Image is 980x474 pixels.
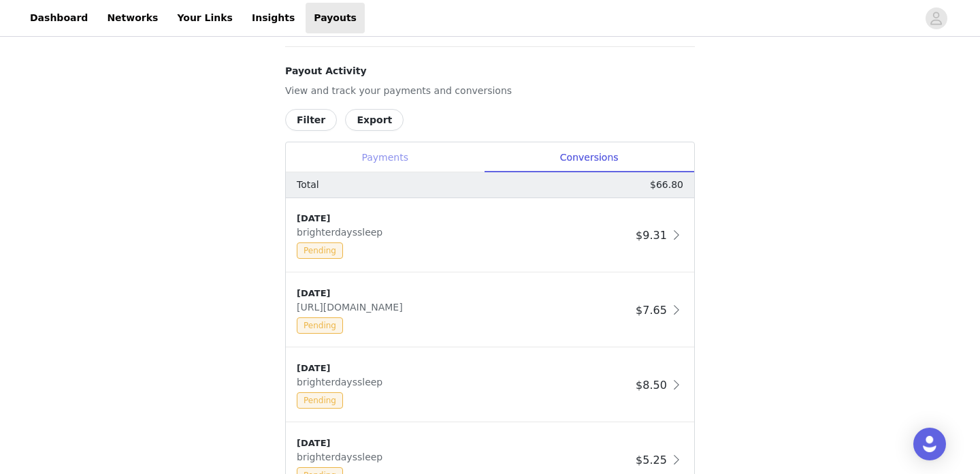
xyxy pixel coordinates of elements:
div: Open Intercom Messenger [913,428,946,460]
p: $66.80 [650,178,683,192]
div: [DATE] [297,287,630,300]
p: View and track your payments and conversions [285,84,695,98]
span: $5.25 [636,454,667,467]
div: clickable-list-item [286,348,694,423]
span: Pending [297,317,343,334]
div: [DATE] [297,437,630,450]
a: Networks [99,3,166,33]
div: [DATE] [297,212,630,225]
button: Filter [285,109,337,131]
div: [DATE] [297,362,630,375]
a: Dashboard [22,3,96,33]
span: brighterdayssleep [297,452,388,462]
a: Insights [244,3,303,33]
a: Your Links [169,3,241,33]
h4: Payout Activity [285,64,695,78]
span: $8.50 [636,379,667,392]
span: Pending [297,242,343,259]
div: clickable-list-item [286,198,694,273]
span: brighterdayssleep [297,227,388,238]
span: $7.65 [636,304,667,317]
button: Export [345,109,404,131]
div: clickable-list-item [286,273,694,348]
span: brighterdayssleep [297,377,388,388]
div: avatar [930,7,943,29]
div: Payments [286,142,484,173]
p: Total [297,178,319,192]
span: Pending [297,392,343,409]
span: [URL][DOMAIN_NAME] [297,302,408,313]
a: Payouts [306,3,365,33]
div: Conversions [484,142,694,173]
span: $9.31 [636,229,667,242]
